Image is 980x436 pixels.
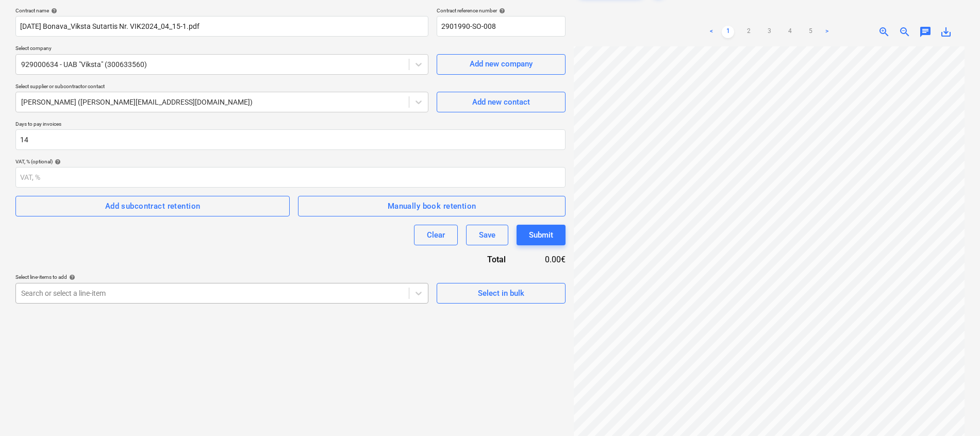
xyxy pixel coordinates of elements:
span: zoom_in [878,26,890,38]
button: Save [466,225,508,245]
div: Select line-items to add [15,274,428,280]
a: Page 1 is your current page [722,26,734,38]
button: Add subcontract retention [15,196,290,216]
div: Total [431,254,522,265]
a: Next page [821,26,833,38]
div: Contract reference number [437,7,566,14]
a: Page 2 [742,26,755,38]
div: Contract name [15,7,428,14]
input: Reference number [437,16,566,37]
p: Select supplier or subcontractor contact [15,83,428,92]
button: Clear [414,225,458,245]
iframe: Chat Widget [928,387,980,436]
button: Select in bulk [437,283,566,304]
span: zoom_out [899,26,911,38]
div: Add new contact [472,95,530,109]
div: 0.00€ [522,254,566,265]
div: Add subcontract retention [105,199,201,213]
div: Submit [529,228,553,242]
button: Add new company [437,54,566,75]
button: Add new contact [437,92,566,112]
input: VAT, % [15,167,566,188]
a: Page 5 [804,26,817,38]
button: Manually book retention [298,196,566,216]
span: help [497,8,505,14]
div: Clear [427,228,445,242]
input: Document name [15,16,428,37]
a: Page 3 [763,26,775,38]
p: Select company [15,45,428,54]
a: Previous page [705,26,718,38]
div: VAT, % (optional) [15,158,566,165]
div: Select in bulk [478,287,524,300]
p: Days to pay invoices [15,121,566,129]
span: help [53,159,61,165]
span: help [49,8,57,14]
span: help [67,274,75,280]
span: chat [919,26,932,38]
div: Add new company [470,57,533,71]
div: Manually book retention [388,199,476,213]
input: Days to pay invoices [15,129,566,150]
span: save_alt [940,26,952,38]
div: Save [479,228,495,242]
button: Submit [517,225,566,245]
a: Page 4 [784,26,796,38]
